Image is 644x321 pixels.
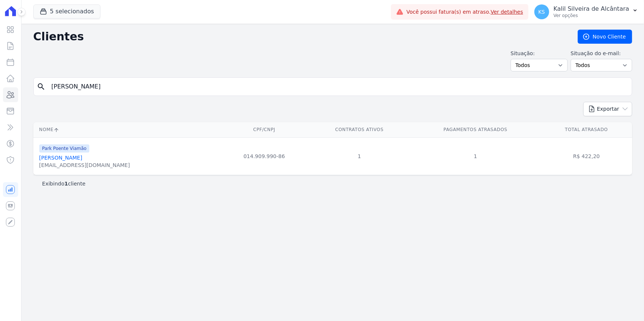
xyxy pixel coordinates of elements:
[39,155,82,161] a: [PERSON_NAME]
[541,122,632,137] th: Total Atrasado
[491,9,523,15] a: Ver detalhes
[571,50,632,57] label: Situação do e-mail:
[309,137,410,175] td: 1
[220,137,309,175] td: 014.909.990-86
[42,180,86,187] p: Exibindo cliente
[554,5,629,13] p: Kalil Silveira de Alcântara
[33,122,220,137] th: Nome
[554,13,629,19] p: Ver opções
[583,102,632,116] button: Exportar
[511,50,568,57] label: Situação:
[538,9,545,14] span: KS
[33,4,100,19] button: 5 selecionados
[410,122,541,137] th: Pagamentos Atrasados
[410,137,541,175] td: 1
[406,8,523,16] span: Você possui fatura(s) em atraso.
[578,30,632,44] a: Novo Cliente
[33,30,566,43] h2: Clientes
[220,122,309,137] th: CPF/CNPJ
[47,79,629,94] input: Buscar por nome, CPF ou e-mail
[64,181,68,187] b: 1
[39,161,130,169] div: [EMAIL_ADDRESS][DOMAIN_NAME]
[541,137,632,175] td: R$ 422,20
[37,82,46,91] i: search
[309,122,410,137] th: Contratos Ativos
[528,1,644,22] button: KS Kalil Silveira de Alcântara Ver opções
[39,144,90,153] span: Park Poente Viamão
